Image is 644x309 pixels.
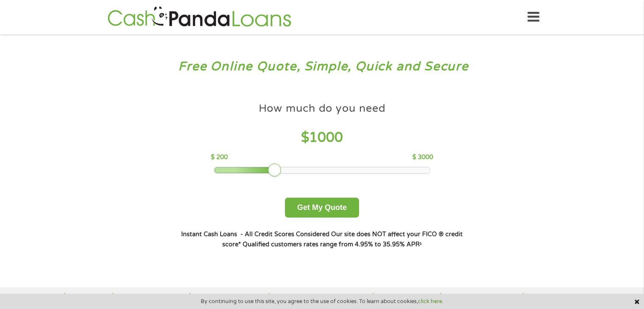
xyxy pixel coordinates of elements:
h3: Free Online Quote, Simple, Quick and Secure [25,59,620,74]
p: $ 3000 [412,153,433,162]
h4: $ [211,129,433,146]
button: Get My Quote [285,198,359,218]
strong: Qualified customers rates range from 4.95% to 35.95% APR¹ [243,241,422,248]
p: Privacy Protected [195,292,249,302]
span: By continuing to use this site, you agree to the use of cookies. To learn about cookies, [201,298,443,304]
a: click here. [418,298,443,305]
strong: Instant Cash Loans - All Credit Scores Considered [181,231,329,238]
p: $ 200 [211,153,228,162]
p: Open & Funds 24/7 [528,292,586,302]
img: GetLoanNow Logo [105,5,294,29]
p: No fees [70,292,93,302]
span: 1000 [309,130,343,146]
p: Free, No Obligation Quote [274,292,353,302]
p: No paperwork [379,292,420,302]
p: SSL Secure U.S site [446,292,503,302]
p: Quick and Simple [118,292,170,302]
strong: Our site does NOT affect your FICO ® credit score* [222,231,463,248]
h4: How much do you need [259,102,386,116]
